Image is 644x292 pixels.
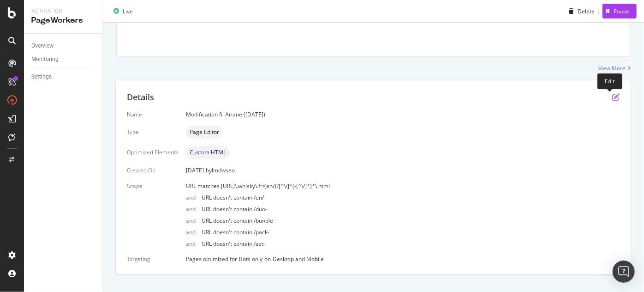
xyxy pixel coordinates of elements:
[127,148,179,156] div: Optimized Elements
[186,240,202,248] div: and
[598,64,626,72] div: View More
[202,217,275,225] span: URL doesn't contain /bundle-
[598,64,631,72] a: View More
[597,73,623,89] div: Edit
[612,93,620,101] div: pen-to-square
[127,166,179,174] div: Created On
[273,255,324,263] div: Desktop and Mobile
[202,228,269,236] span: URL doesn't contain /pack-
[186,110,620,118] div: Modification fil Ariane ([DATE])
[186,217,202,225] div: and
[613,261,635,283] div: Open Intercom Messenger
[127,110,179,118] div: Name
[31,41,95,51] a: Overview
[31,41,54,51] div: Overview
[31,72,52,82] div: Settings
[127,255,179,263] div: Targeting
[239,255,262,263] div: Bots only
[31,55,59,64] div: Monitoring
[190,129,219,135] span: Page Editor
[602,4,637,18] button: Pause
[186,146,230,159] div: neutral label
[206,166,235,174] div: by lmdwseo
[202,194,264,201] span: URL doesn't contain /en/
[186,166,620,174] div: [DATE]
[127,128,179,136] div: Type
[186,194,202,201] div: and
[186,255,620,263] div: Pages optimized for on
[202,205,267,213] span: URL doesn't contain /duo-
[31,7,95,15] div: Activation
[127,91,154,103] div: Details
[186,126,223,139] div: neutral label
[127,182,179,190] div: Scope
[31,72,95,82] a: Settings
[565,4,595,18] button: Delete
[190,150,226,155] span: Custom HTML
[186,182,330,190] span: URL matches [URL]\.whisky\.fr/(en/)?[^\/]*(-[^\/]*)*\.html
[186,228,202,236] div: and
[202,240,265,248] span: URL doesn't contain /set-
[123,7,133,15] div: Live
[31,55,95,64] a: Monitoring
[31,15,95,26] div: PageWorkers
[578,7,595,15] div: Delete
[614,7,629,15] div: Pause
[186,205,202,213] div: and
